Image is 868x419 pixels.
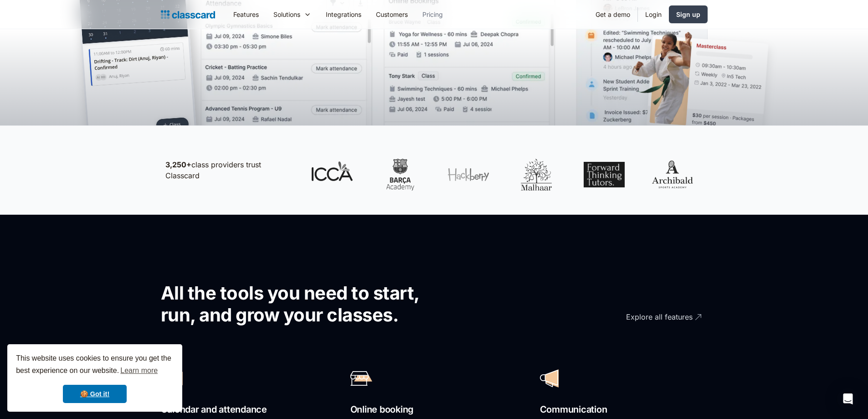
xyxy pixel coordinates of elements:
[226,4,266,25] a: Features
[161,8,215,21] a: Logo
[350,402,518,418] h2: Online booking
[676,10,700,19] div: Sign up
[626,305,693,322] div: Explore all features
[273,10,300,19] div: Solutions
[415,4,450,25] a: Pricing
[588,4,637,25] a: Get a demo
[119,364,159,378] a: learn more about cookies
[540,402,708,418] h2: Communication
[165,159,293,181] p: class providers trust Classcard
[369,4,415,25] a: Customers
[16,353,174,378] span: This website uses cookies to ensure you get the best experience on our website.
[575,305,703,330] a: Explore all features
[63,385,127,403] a: dismiss cookie message
[161,402,329,418] h2: Calendar and attendance
[161,282,450,326] h2: All the tools you need to start, run, and grow your classes.
[837,388,859,410] div: Open Intercom Messenger
[266,4,318,25] div: Solutions
[7,344,182,412] div: cookieconsent
[165,160,191,169] strong: 3,250+
[669,5,708,23] a: Sign up
[318,4,369,25] a: Integrations
[638,4,669,25] a: Login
